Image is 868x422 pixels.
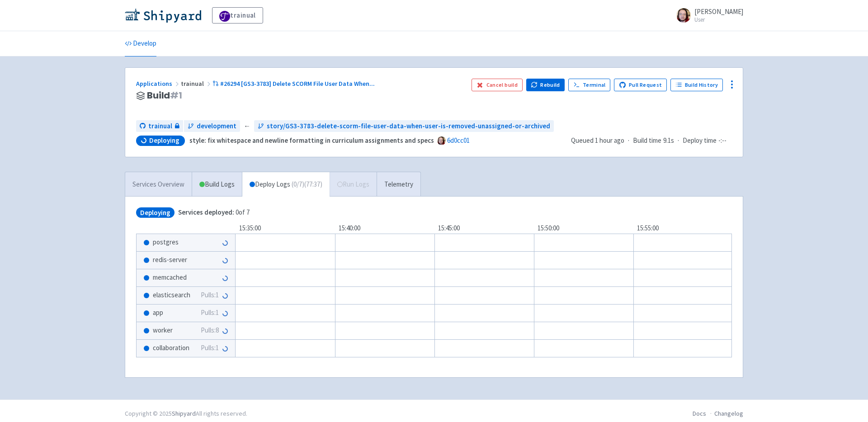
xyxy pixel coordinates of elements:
[201,325,219,336] span: Pulls: 8
[153,272,187,283] span: memcached
[633,223,733,234] div: 15:55:00
[694,17,743,23] small: User
[526,79,565,91] button: Rebuild
[571,136,624,145] span: Queued
[472,79,523,91] button: Cancel build
[671,8,743,23] a: [PERSON_NAME] User
[153,255,187,265] span: redis-server
[125,8,201,23] img: Shipyard logo
[663,136,674,146] span: 9.1s
[534,223,633,234] div: 15:50:00
[201,290,219,300] span: Pulls: 1
[335,223,434,234] div: 15:40:00
[153,343,189,353] span: collaboration
[267,121,550,131] span: story/GS3-3783-delete-scorm-file-user-data-when-user-is-removed-unassigned-or-archived
[670,79,723,91] a: Build History
[714,409,743,417] a: Changelog
[571,136,732,146] div: · ·
[633,136,661,146] span: Build time
[447,136,470,145] a: 6d0cc01
[153,290,190,300] span: elasticsearch
[614,79,667,91] a: Pull Request
[595,136,624,145] time: 1 hour ago
[136,120,183,132] a: trainual
[236,223,335,234] div: 15:35:00
[189,136,434,145] strong: style: fix whitespace and newline formatting in curriculum assignments and specs
[192,172,242,197] a: Build Logs
[212,7,263,23] a: trainual
[136,207,175,218] span: Deploying
[184,120,240,132] a: development
[693,409,706,417] a: Docs
[220,80,375,88] span: #26294 [GS3-3783] Delete SCORM File User Data When ...
[149,136,179,145] span: Deploying
[125,31,156,56] a: Develop
[201,308,219,318] span: Pulls: 1
[178,208,234,216] span: Services deployed:
[694,7,743,16] span: [PERSON_NAME]
[201,343,219,353] span: Pulls: 1
[434,223,534,234] div: 15:45:00
[148,121,172,131] span: trainual
[153,325,173,336] span: worker
[136,80,181,88] a: Applications
[147,90,182,101] span: Build
[170,89,182,102] span: # 1
[254,120,554,132] a: story/GS3-3783-delete-scorm-file-user-data-when-user-is-removed-unassigned-or-archived
[153,308,163,318] span: app
[178,207,250,218] span: 0 of 7
[718,136,726,146] span: -:--
[377,172,420,197] a: Telemetry
[292,179,322,190] span: ( 0 / 7 ) (77:37)
[212,80,376,88] a: #26294 [GS3-3783] Delete SCORM File User Data When...
[125,409,247,418] div: Copyright © 2025 All rights reserved.
[197,121,236,131] span: development
[242,172,330,197] a: Deploy Logs (0/7)(77:37)
[683,136,717,146] span: Deploy time
[568,79,610,91] a: Terminal
[153,237,179,248] span: postgres
[244,121,250,131] span: ←
[181,80,212,88] span: trainual
[172,409,196,417] a: Shipyard
[125,172,192,197] a: Services Overview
